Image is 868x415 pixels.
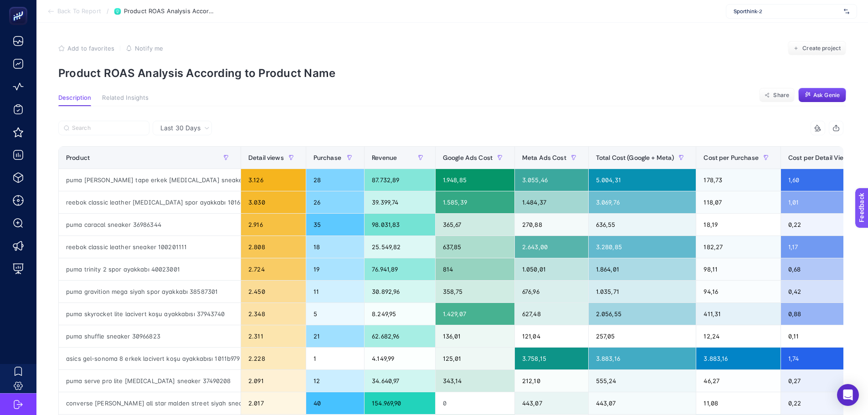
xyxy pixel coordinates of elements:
span: Add to favorites [67,45,114,52]
div: 1.948,85 [436,169,514,191]
div: 118,07 [696,191,780,213]
div: 3.883,16 [589,348,696,369]
div: 121,04 [515,325,588,347]
div: 3.883,16 [696,348,780,369]
div: 18 [306,236,364,258]
div: 35 [306,214,364,236]
div: 1.864,01 [589,258,696,280]
span: Revenue [372,154,397,161]
span: Last 30 Days [160,123,200,133]
div: 627,48 [515,303,588,325]
input: Search [72,125,144,132]
div: Open Intercom Messenger [837,384,859,406]
div: 2.348 [241,303,306,325]
div: 5 [306,303,364,325]
div: 636,55 [589,214,696,236]
div: 125,01 [436,348,514,369]
div: 343,14 [436,370,514,392]
div: 365,67 [436,214,514,236]
div: 555,24 [589,370,696,392]
div: 1 [306,348,364,369]
div: 1.050,01 [515,258,588,280]
div: 40 [306,392,364,414]
button: Description [58,94,91,106]
div: 1.585,39 [436,191,514,213]
div: puma serve pro lite [MEDICAL_DATA] sneaker 37490208 [59,370,241,392]
div: 2.017 [241,392,306,414]
div: 8.249,95 [365,303,435,325]
span: Back To Report [57,8,101,15]
div: 2.808 [241,236,306,258]
div: 2.091 [241,370,306,392]
span: / [107,7,109,15]
div: puma caracal sneaker 36986344 [59,214,241,236]
div: 87.732,89 [365,169,435,191]
button: Notify me [126,45,163,52]
span: Notify me [135,45,163,52]
div: converse [PERSON_NAME] all star malden street siyah sneaker a09226c [59,392,241,414]
div: 2.916 [241,214,306,236]
div: 270,88 [515,214,588,236]
div: 154.969,90 [365,392,435,414]
div: 178,73 [696,169,780,191]
div: 257,05 [589,325,696,347]
div: 18,19 [696,214,780,236]
div: 12,24 [696,325,780,347]
div: 2.056,55 [589,303,696,325]
div: puma [PERSON_NAME] tape erkek [MEDICAL_DATA] sneaker 38638101 [59,169,241,191]
div: 62.682,96 [365,325,435,347]
span: Total Cost (Google + Meta) [596,154,674,161]
div: 98.031,83 [365,214,435,236]
div: 2.724 [241,258,306,280]
div: 28 [306,169,364,191]
div: 411,31 [696,303,780,325]
div: 0 [436,392,514,414]
button: Ask Genie [798,88,846,102]
div: 2.228 [241,348,306,369]
div: 94,16 [696,281,780,302]
button: Add to favorites [58,45,114,52]
div: 12 [306,370,364,392]
div: puma gravition mega siyah spor ayakkabı 38587301 [59,281,241,302]
div: 1.484,37 [515,191,588,213]
div: 34.640,97 [365,370,435,392]
span: Feedback [5,3,35,10]
span: Product ROAS Analysis According to Product Name [124,8,215,15]
div: 637,85 [436,236,514,258]
div: 212,10 [515,370,588,392]
div: puma trinity 2 spor ayakkabı 40023001 [59,258,241,280]
span: Description [58,94,91,102]
div: 358,75 [436,281,514,302]
img: svg%3e [844,7,849,16]
div: 26 [306,191,364,213]
div: puma shuffle sneaker 30966823 [59,325,241,347]
div: 3.758,15 [515,348,588,369]
div: 3.069,76 [589,191,696,213]
div: 1.035,71 [589,281,696,302]
span: Cost per Purchase [704,154,758,161]
div: 11 [306,281,364,302]
span: Create project [802,45,841,52]
div: 443,07 [589,392,696,414]
div: 4.149,99 [365,348,435,369]
span: Detail views [248,154,284,161]
p: Product ROAS Analysis According to Product Name [58,67,846,80]
div: reebok classic leather sneaker 100201111 [59,236,241,258]
span: Sporthink-2 [734,8,840,15]
div: 98,11 [696,258,780,280]
div: 443,07 [515,392,588,414]
div: 76.941,89 [365,258,435,280]
div: 2.643,00 [515,236,588,258]
button: Create project [788,41,846,56]
div: 1.429,07 [436,303,514,325]
div: 30.892,96 [365,281,435,302]
span: Cost per Detail Views [788,154,852,161]
div: 3.280,85 [589,236,696,258]
button: Share [759,88,795,102]
div: asics gel-sonoma 8 erkek lacivert koşu ayakkabısı 1011b979-400 [59,348,241,369]
div: 11,08 [696,392,780,414]
div: 39.399,74 [365,191,435,213]
div: reebok classic leather [MEDICAL_DATA] spor ayakkabı 101664943 [59,191,241,213]
div: 3.126 [241,169,306,191]
div: 814 [436,258,514,280]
